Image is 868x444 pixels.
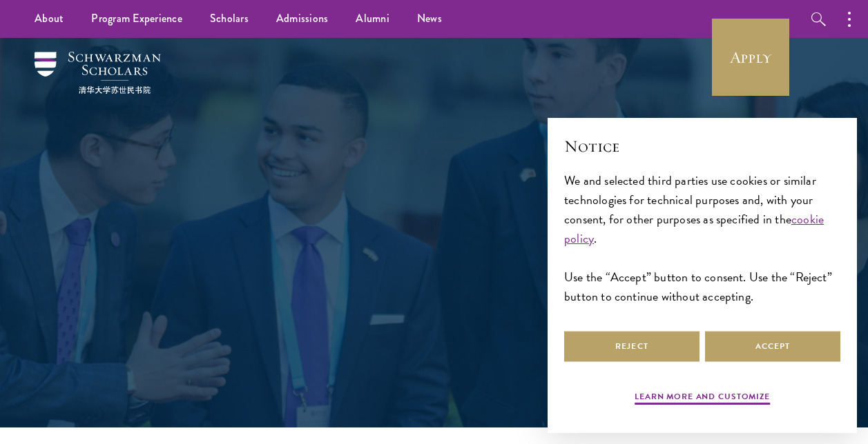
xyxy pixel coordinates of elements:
[705,331,840,362] button: Accept
[35,52,161,94] img: Schwarzman Scholars
[564,210,824,248] a: cookie policy
[635,390,770,407] button: Learn more and customize
[564,171,840,307] div: We and selected third parties use cookies or similar technologies for technical purposes and, wit...
[712,19,789,96] a: Apply
[564,134,840,158] h2: Notice
[564,331,700,362] button: Reject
